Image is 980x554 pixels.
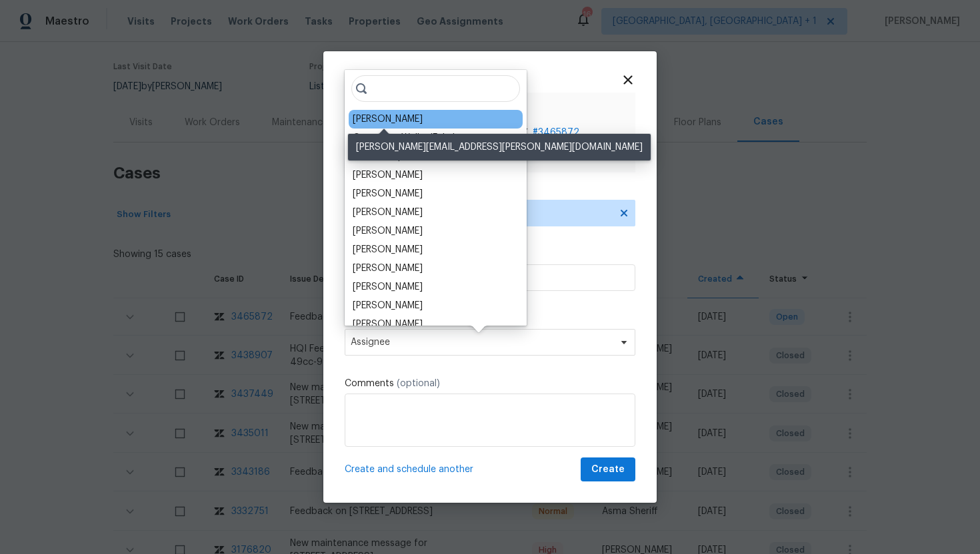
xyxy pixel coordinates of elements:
[397,379,440,388] span: (optional)
[591,461,625,478] span: Create
[353,262,423,275] div: [PERSON_NAME]
[581,457,635,482] button: Create
[353,299,423,312] div: [PERSON_NAME]
[621,73,635,87] span: Close
[353,113,423,126] div: [PERSON_NAME]
[353,131,456,144] div: Opendoor Walks (Fake)
[466,103,625,122] span: Case
[348,134,651,160] div: [PERSON_NAME][EMAIL_ADDRESS][PERSON_NAME][DOMAIN_NAME]
[353,280,423,294] div: [PERSON_NAME]
[353,168,423,182] div: [PERSON_NAME]
[351,337,612,348] span: Assignee
[345,463,473,476] span: Create and schedule another
[353,206,423,219] div: [PERSON_NAME]
[353,243,423,256] div: [PERSON_NAME]
[353,318,423,331] div: [PERSON_NAME]
[353,224,423,238] div: [PERSON_NAME]
[345,377,635,390] label: Comments
[353,187,423,200] div: [PERSON_NAME]
[533,126,579,139] span: # 3465872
